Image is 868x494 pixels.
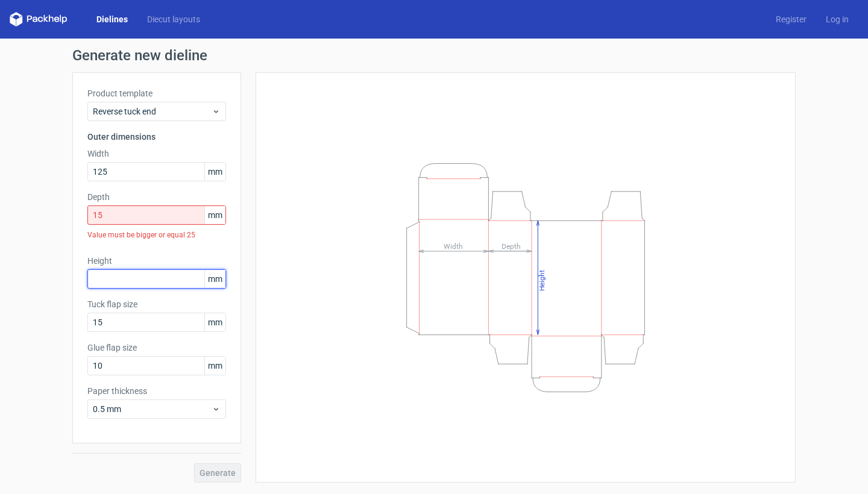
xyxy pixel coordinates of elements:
[87,87,226,99] label: Product template
[93,105,212,117] span: Reverse tuck end
[87,255,226,267] label: Height
[766,13,816,25] a: Register
[444,242,463,250] tspan: Width
[87,148,226,160] label: Width
[87,191,226,203] label: Depth
[87,298,226,310] label: Tuck flap size
[87,13,137,25] a: Dielines
[137,13,210,25] a: Diecut layouts
[87,131,226,143] h3: Outer dimensions
[93,403,212,415] span: 0.5 mm
[204,313,225,331] span: mm
[87,225,226,245] div: Value must be bigger or equal 25
[538,269,546,290] tspan: Height
[204,270,225,288] span: mm
[816,13,858,25] a: Log in
[204,206,225,224] span: mm
[87,342,226,354] label: Glue flap size
[72,48,796,63] h1: Generate new dieline
[87,385,226,397] label: Paper thickness
[204,163,225,181] span: mm
[502,242,521,250] tspan: Depth
[204,357,225,375] span: mm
